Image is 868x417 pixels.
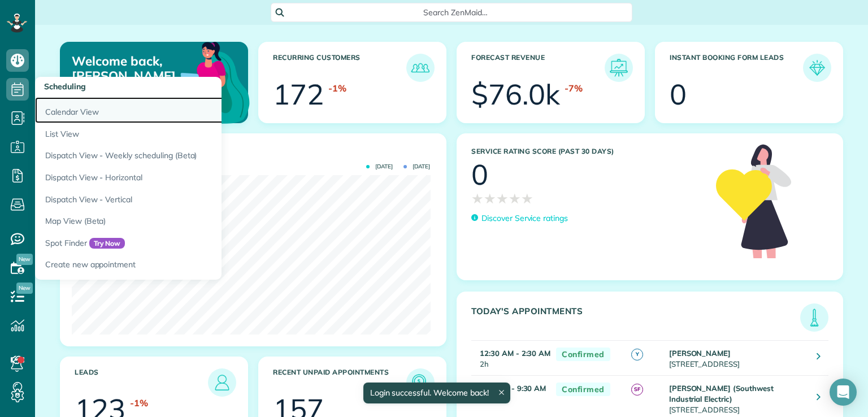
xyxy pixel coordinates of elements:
div: -1% [328,82,346,95]
h3: Forecast Revenue [471,54,605,82]
span: Scheduling [44,81,86,92]
img: icon_form_leads-04211a6a04a5b2264e4ee56bc0799ec3eb69b7e499cbb523a139df1d13a81ae0.png [806,57,828,79]
div: Open Intercom Messenger [830,379,857,406]
span: ★ [496,189,509,208]
span: New [16,254,33,265]
div: Login successful. Welcome back! [363,383,510,403]
div: -7% [565,82,583,95]
td: [STREET_ADDRESS] [666,340,808,375]
span: Try Now [89,238,125,249]
a: List View [35,123,318,145]
div: $76.0k [471,80,560,108]
p: Discover Service ratings [481,212,568,224]
h3: Leads [75,368,208,397]
span: ★ [471,189,484,208]
td: 2h [471,340,550,375]
span: ★ [484,189,496,208]
p: Welcome back, [PERSON_NAME] & [PERSON_NAME]! [72,54,187,84]
div: 0 [471,160,488,189]
img: icon_todays_appointments-901f7ab196bb0bea1936b74009e4eb5ffbc2d2711fa7634e0d609ed5ef32b18b.png [803,306,826,329]
h3: Today's Appointments [471,306,800,332]
span: Confirmed [556,347,610,362]
span: SF [631,384,643,396]
div: 172 [273,80,324,108]
span: ★ [521,189,533,208]
span: ★ [509,189,521,208]
span: [DATE] [366,164,393,170]
a: Dispatch View - Vertical [35,189,318,211]
span: Y [631,349,643,360]
img: icon_recurring_customers-cf858462ba22bcd05b5a5880d41d6543d210077de5bb9ebc9590e49fd87d84ed.png [409,57,432,79]
a: Create new appointment [35,254,318,280]
a: Map View (Beta) [35,210,318,232]
img: icon_forecast_revenue-8c13a41c7ed35a8dcfafea3cbb826a0462acb37728057bba2d056411b612bbbe.png [607,57,630,79]
div: 0 [670,80,687,108]
strong: [PERSON_NAME] (Southwest Industrial Electric) [669,384,774,403]
a: Spot FinderTry Now [35,232,318,254]
span: [DATE] [403,164,430,170]
span: New [16,283,33,294]
h3: Instant Booking Form Leads [670,54,803,82]
h3: Recurring Customers [273,54,406,82]
img: icon_leads-1bed01f49abd5b7fead27621c3d59655bb73ed531f8eeb49469d10e621d6b896.png [211,371,233,394]
h3: Actual Revenue this month [75,148,435,158]
div: -1% [130,397,148,410]
img: dashboard_welcome-42a62b7d889689a78055ac9021e634bf52bae3f8056760290aed330b23ab8690.png [142,29,252,138]
h3: Service Rating score (past 30 days) [471,147,705,155]
img: icon_unpaid_appointments-47b8ce3997adf2238b356f14209ab4cced10bd1f174958f3ca8f1d0dd7fffeee.png [409,371,432,394]
span: Confirmed [556,383,610,397]
strong: 7:30 AM - 9:30 AM [480,384,546,393]
strong: [PERSON_NAME] [669,349,731,358]
strong: 12:30 AM - 2:30 AM [480,349,550,358]
a: Calendar View [35,97,318,123]
a: Dispatch View - Weekly scheduling (Beta) [35,145,318,167]
h3: Recent unpaid appointments [273,368,406,397]
a: Dispatch View - Horizontal [35,167,318,189]
a: Discover Service ratings [471,212,568,224]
